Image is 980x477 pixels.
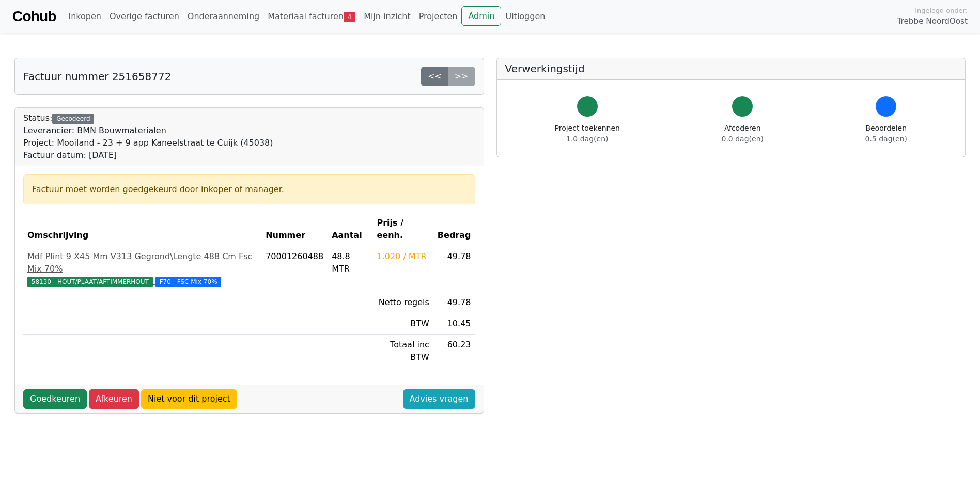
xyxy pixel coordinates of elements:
[433,313,475,335] td: 10.45
[27,250,257,288] a: Mdf Plint 9 X45 Mm V313 Gegrond\Lengte 488 Cm Fsc Mix 70%58130 - HOUT/PLAAT/AFTIMMERHOUT F70 - FS...
[155,277,222,287] span: F70 - FSC Mix 70%
[865,135,907,143] span: 0.5 dag(en)
[505,62,957,75] h5: Verwerkingstijd
[373,313,433,335] td: BTW
[23,149,273,162] div: Factuur datum: [DATE]
[141,389,237,409] a: Niet voor dit project
[328,213,372,246] th: Aantal
[461,6,501,26] a: Admin
[415,6,462,27] a: Projecten
[52,114,94,124] div: Gecodeerd
[261,246,328,292] td: 70001260488
[23,124,273,137] div: Leverancier: BMN Bouwmaterialen
[373,292,433,313] td: Netto regels
[27,250,257,275] div: Mdf Plint 9 X45 Mm V313 Gegrond\Lengte 488 Cm Fsc Mix 70%
[23,112,273,162] div: Status:
[89,389,139,409] a: Afkeuren
[373,335,433,368] td: Totaal inc BTW
[915,6,968,15] span: Ingelogd onder:
[555,123,620,145] div: Project toekennen
[23,137,273,149] div: Project: Mooiland - 23 + 9 app Kaneelstraat te Cuijk (45038)
[344,12,355,22] span: 4
[64,6,105,27] a: Inkopen
[433,335,475,368] td: 60.23
[12,4,56,29] a: Cohub
[377,250,429,263] div: 1.020 / MTR
[23,389,87,409] a: Goedkeuren
[433,246,475,292] td: 49.78
[433,292,475,313] td: 49.78
[105,6,183,27] a: Overige facturen
[421,67,448,86] a: <<
[23,70,171,83] h5: Factuur nummer 251658772
[263,6,360,27] a: Materiaal facturen4
[23,213,261,246] th: Omschrijving
[865,123,907,145] div: Beoordelen
[501,6,549,27] a: Uitloggen
[403,389,475,409] a: Advies vragen
[360,6,415,27] a: Mijn inzicht
[897,15,968,27] span: Trebbe NoordOost
[332,250,368,275] div: 48.8 MTR
[722,123,764,145] div: Afcoderen
[261,213,328,246] th: Nummer
[566,135,608,143] span: 1.0 dag(en)
[722,135,764,143] span: 0.0 dag(en)
[433,213,475,246] th: Bedrag
[373,213,433,246] th: Prijs / eenh.
[183,6,263,27] a: Onderaanneming
[27,277,153,287] span: 58130 - HOUT/PLAAT/AFTIMMERHOUT
[32,183,466,196] div: Factuur moet worden goedgekeurd door inkoper of manager.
